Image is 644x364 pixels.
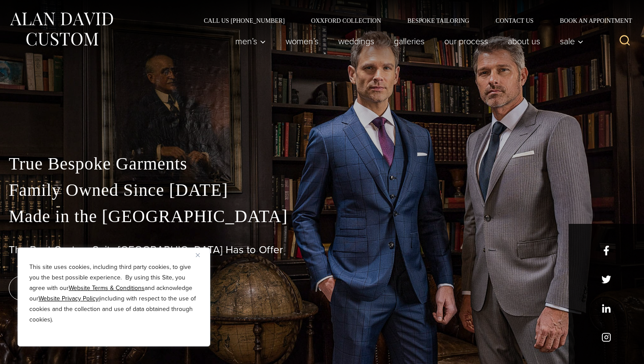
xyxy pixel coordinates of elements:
[298,18,394,24] a: Oxxford Collection
[276,32,329,50] a: Women’s
[29,262,198,325] p: This site uses cookies, including third party cookies, to give you the best possible experience. ...
[9,276,131,300] a: book an appointment
[191,18,298,24] a: Call Us [PHONE_NUMBER]
[9,151,635,230] p: True Bespoke Garments Family Owned Since [DATE] Made in the [GEOGRAPHIC_DATA]
[384,32,435,50] a: Galleries
[435,32,498,50] a: Our Process
[498,32,550,50] a: About Us
[329,32,384,50] a: weddings
[39,294,99,303] a: Website Privacy Policy
[69,283,145,293] a: Website Terms & Conditions
[560,37,584,46] span: Sale
[614,31,635,52] button: View Search Form
[547,18,635,24] a: Book an Appointment
[394,18,482,24] a: Bespoke Tailoring
[196,250,206,260] button: Close
[226,32,588,50] nav: Primary Navigation
[482,18,547,24] a: Contact Us
[191,18,635,24] nav: Secondary Navigation
[235,37,266,46] span: Men’s
[9,244,635,256] h1: The Best Custom Suits [GEOGRAPHIC_DATA] Has to Offer
[9,10,114,49] img: Alan David Custom
[196,253,200,257] img: Close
